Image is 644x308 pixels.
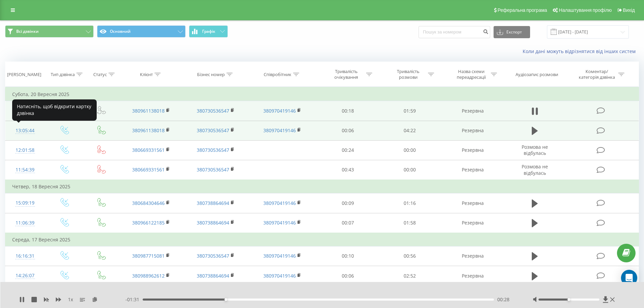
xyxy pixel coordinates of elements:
span: Графік [202,29,215,34]
td: 00:06 [317,121,379,140]
div: 15:09:19 [12,196,38,210]
td: Резервна [440,266,505,286]
div: Аудіозапис розмови [516,72,558,77]
td: 00:00 [379,140,441,160]
td: 00:43 [317,160,379,180]
td: Резервна [440,160,505,180]
div: 16:16:31 [12,250,38,263]
div: 11:06:39 [12,216,38,230]
a: 380738864694 [197,200,229,206]
span: Налаштування профілю [559,7,612,13]
span: 00:28 [497,296,509,303]
a: 380730536547 [197,147,229,153]
td: Резервна [440,246,505,266]
td: 04:22 [379,121,441,140]
span: Вихід [623,7,635,13]
a: 380961138018 [132,108,165,114]
a: 380987715081 [132,253,165,259]
button: Всі дзвінки [5,25,94,38]
div: 12:01:58 [12,144,38,157]
a: 380738864694 [197,273,229,279]
td: 01:59 [379,101,441,121]
td: Субота, 20 Вересня 2025 [5,88,639,101]
div: Accessibility label [224,298,227,301]
td: Резервна [440,213,505,233]
div: Статус [93,72,107,77]
div: Accessibility label [568,298,570,301]
a: 380970419146 [263,200,296,206]
td: Резервна [440,140,505,160]
div: Тривалість очікування [328,69,364,80]
div: 14:26:07 [12,269,38,282]
div: Тип дзвінка [51,72,75,77]
div: Назва схеми переадресації [453,69,489,80]
td: 00:07 [317,213,379,233]
a: Коли дані можуть відрізнятися вiд інших систем [523,48,639,54]
div: Натисніть, щоб відкрити картку дзвінка [12,99,97,121]
td: 02:52 [379,266,441,286]
td: 00:09 [317,193,379,213]
a: 380669331561 [132,166,165,173]
span: Розмова не відбулась [522,163,548,176]
a: 380970419146 [263,108,296,114]
a: 380966122185 [132,219,165,226]
td: Резервна [440,193,505,213]
td: 00:10 [317,246,379,266]
div: 11:54:39 [12,163,38,176]
span: Всі дзвінки [16,29,39,34]
a: 380738864694 [197,219,229,226]
a: 380730536547 [197,108,229,114]
td: 00:18 [317,101,379,121]
a: 380970419146 [263,127,296,134]
div: Open Intercom Messenger [621,270,637,286]
td: 00:56 [379,246,441,266]
a: 380988962612 [132,273,165,279]
div: Коментар/категорія дзвінка [577,69,617,80]
td: 01:16 [379,193,441,213]
button: Експорт [494,26,530,38]
div: Бізнес номер [197,72,225,77]
div: 13:05:44 [12,124,38,137]
a: 380961138018 [132,127,165,134]
div: [PERSON_NAME] [7,72,41,77]
span: Розмова не відбулась [522,144,548,156]
button: Основний [97,25,186,38]
td: 00:24 [317,140,379,160]
a: 380970419146 [263,253,296,259]
a: 380970419146 [263,219,296,226]
td: Середа, 17 Вересня 2025 [5,233,639,246]
span: 1 x [68,296,73,303]
div: Тривалість розмови [390,69,426,80]
input: Пошук за номером [419,26,490,38]
td: 01:58 [379,213,441,233]
a: 380730536547 [197,127,229,134]
a: 380684304646 [132,200,165,206]
td: Четвер, 18 Вересня 2025 [5,180,639,193]
div: Співробітник [264,72,291,77]
a: 380669331561 [132,147,165,153]
a: 380730536547 [197,253,229,259]
a: 380730536547 [197,166,229,173]
td: Резервна [440,101,505,121]
span: Реферальна програма [498,7,547,13]
span: - 01:31 [125,296,143,303]
a: 380970419146 [263,273,296,279]
td: Резервна [440,121,505,140]
td: 00:06 [317,266,379,286]
td: 00:00 [379,160,441,180]
div: Клієнт [140,72,153,77]
button: Графік [189,25,228,38]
